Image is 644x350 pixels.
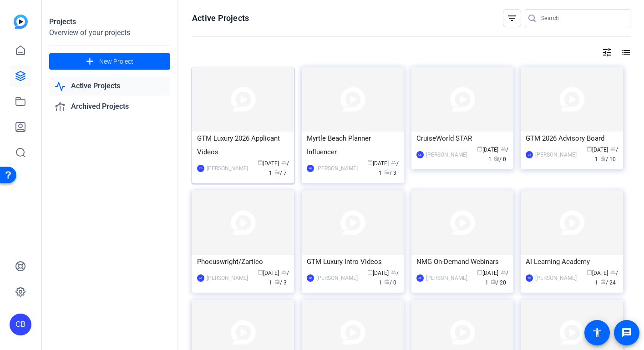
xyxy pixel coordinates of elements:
h1: Active Projects [192,13,249,24]
div: [PERSON_NAME] [207,164,248,173]
span: group [391,269,396,275]
div: [PERSON_NAME] [426,150,467,159]
mat-icon: tune [602,47,613,58]
a: Archived Projects [49,97,170,116]
span: [DATE] [367,270,389,276]
span: / 1 [488,147,508,162]
div: GTM Luxury 2026 Applicant Videos [197,132,289,159]
input: Search [541,13,623,24]
span: [DATE] [367,160,389,167]
span: group [610,269,616,275]
mat-icon: add [84,56,96,67]
div: CruiseWorld STAR [416,132,508,145]
span: calendar_today [587,269,592,275]
div: [PERSON_NAME] [535,150,577,159]
div: Myrtle Beach Planner Influencer [307,132,399,159]
div: Overview of your projects [49,27,170,38]
span: [DATE] [477,270,498,276]
div: NMG On-Demand Webinars [416,255,508,269]
div: Projects [49,16,170,27]
span: group [281,269,287,275]
mat-icon: list [619,47,630,58]
span: calendar_today [258,269,263,275]
div: AP [526,274,533,282]
span: / 10 [600,156,616,162]
div: [PERSON_NAME] [426,274,467,283]
span: radio [384,279,390,284]
span: / 1 [595,270,618,286]
span: / 1 [379,160,399,176]
div: CB [416,151,424,158]
span: / 0 [384,279,396,286]
span: calendar_today [587,146,592,152]
div: CB [197,165,204,172]
span: [DATE] [477,147,498,153]
a: Active Projects [49,77,170,96]
div: Phocuswright/Zartico [197,255,289,269]
div: AP [197,274,204,282]
span: / 24 [600,279,616,286]
div: CB [10,314,31,335]
div: AI Learning Academy [526,255,618,269]
mat-icon: accessibility [592,327,603,338]
span: [DATE] [258,270,279,276]
span: group [391,160,396,165]
span: / 1 [269,270,289,286]
span: radio [491,279,496,284]
span: / 1 [269,160,289,176]
span: [DATE] [587,147,608,153]
span: calendar_today [258,160,263,165]
div: AP [307,165,314,172]
span: group [281,160,287,165]
span: calendar_today [367,269,373,275]
span: [DATE] [258,160,279,167]
span: radio [274,169,280,175]
div: CB [526,151,533,158]
span: radio [600,279,606,284]
span: / 1 [485,270,508,286]
mat-icon: message [621,327,632,338]
span: / 20 [491,279,506,286]
div: [PERSON_NAME] [207,274,248,283]
span: / 3 [274,279,287,286]
span: / 3 [384,170,396,176]
div: [PERSON_NAME] [535,274,577,283]
span: calendar_today [477,146,482,152]
span: / 1 [379,270,399,286]
div: [PERSON_NAME] [316,164,358,173]
span: radio [384,169,390,175]
span: group [610,146,616,152]
div: [PERSON_NAME] [316,274,358,283]
span: calendar_today [367,160,373,165]
span: calendar_today [477,269,482,275]
span: radio [494,156,499,161]
span: / 7 [274,170,287,176]
span: radio [274,279,280,284]
div: AP [307,274,314,282]
span: group [501,146,506,152]
img: blue-gradient.svg [14,15,28,29]
span: New Project [99,57,133,66]
div: AP [416,274,424,282]
span: [DATE] [587,270,608,276]
mat-icon: filter_list [507,13,517,24]
span: radio [600,156,606,161]
span: / 0 [494,156,506,162]
div: GTM 2026 Advisory Board [526,132,618,145]
span: / 1 [595,147,618,162]
div: GTM Luxury Intro Videos [307,255,399,269]
span: group [501,269,506,275]
button: New Project [49,53,170,70]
